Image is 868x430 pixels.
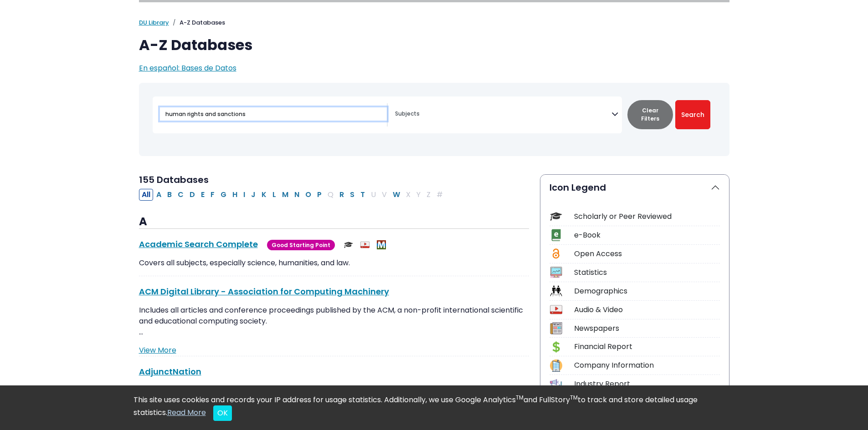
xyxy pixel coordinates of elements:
[213,405,232,421] button: Close
[550,285,562,297] img: Icon Demographics
[292,189,302,201] button: Filter Results N
[139,18,729,27] nav: breadcrumb
[139,173,209,186] span: 155 Databases
[550,248,562,260] img: Icon Open Access
[550,210,562,223] img: Icon Scholarly or Peer Reviewed
[550,341,562,353] img: Icon Financial Report
[574,230,720,241] div: e-Book
[167,407,206,418] a: Read More
[164,189,175,201] button: Filter Results B
[540,175,729,200] button: Icon Legend
[574,248,720,259] div: Open Access
[270,189,279,201] button: Filter Results L
[550,359,562,372] img: Icon Company Information
[574,211,720,222] div: Scholarly or Peer Reviewed
[574,379,720,390] div: Industry Report
[139,305,529,338] p: Includes all articles and conference proceedings published by the ACM, a non-profit international...
[314,189,324,201] button: Filter Results P
[344,240,353,249] img: Scholarly or Peer Reviewed
[377,240,386,249] img: MeL (Michigan electronic Library)
[550,304,562,316] img: Icon Audio & Video
[574,323,720,334] div: Newspapers
[139,238,258,250] a: Academic Search Complete
[139,189,153,201] button: All
[139,189,447,199] div: Alpha-list to filter by first letter of database name
[160,107,387,121] input: Search database by title or keyword
[139,258,529,268] p: Covers all subjects, especially science, humanities, and law.
[627,100,673,129] button: Clear Filters
[139,286,389,297] a: ACM Digital Library - Association for Computing Machinery
[139,345,176,355] a: View More
[139,366,201,377] a: AdjunctNation
[259,189,269,201] button: Filter Results K
[139,36,729,54] h1: A-Z Databases
[198,189,207,201] button: Filter Results E
[134,395,735,421] div: This site uses cookies and records your IP address for usage statistics. Additionally, we use Goo...
[169,18,225,27] li: A-Z Databases
[241,189,248,201] button: Filter Results I
[360,240,370,249] img: Audio & Video
[395,111,611,118] textarea: Search
[550,229,562,241] img: Icon e-Book
[516,394,524,401] sup: TM
[574,360,720,371] div: Company Information
[574,341,720,352] div: Financial Report
[337,189,347,201] button: Filter Results R
[347,189,357,201] button: Filter Results S
[550,378,562,390] img: Icon Industry Report
[279,189,291,201] button: Filter Results M
[175,189,186,201] button: Filter Results C
[574,304,720,315] div: Audio & Video
[675,100,710,129] button: Submit for Search Results
[154,189,164,201] button: Filter Results A
[574,267,720,278] div: Statistics
[218,189,229,201] button: Filter Results G
[267,240,335,250] span: Good Starting Point
[139,63,236,73] a: En español: Bases de Datos
[550,266,562,278] img: Icon Statistics
[303,189,314,201] button: Filter Results O
[208,189,217,201] button: Filter Results F
[139,215,529,229] h3: A
[248,189,258,201] button: Filter Results J
[574,286,720,297] div: Demographics
[139,83,729,156] nav: Search filters
[230,189,240,201] button: Filter Results H
[550,322,562,334] img: Icon Newspapers
[358,189,368,201] button: Filter Results T
[139,18,169,27] a: DU Library
[139,385,529,396] p: Contains news, blogs, editorials, and cartoons about higher education topics.
[570,394,578,401] sup: TM
[187,189,198,201] button: Filter Results D
[390,189,403,201] button: Filter Results W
